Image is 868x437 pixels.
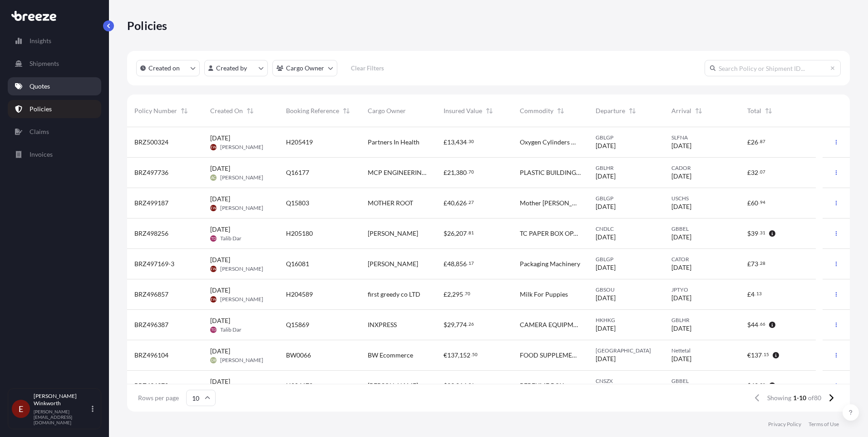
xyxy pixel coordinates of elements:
span: 014 [456,382,467,389]
span: $ [444,230,447,237]
span: CNDLC [596,225,657,233]
span: £ [747,291,751,298]
span: TC PAPER BOX OPATION [520,229,581,238]
span: 54 [469,383,474,387]
span: 50 [472,353,478,356]
span: 66 [760,323,765,326]
span: JPTYO [671,286,733,293]
span: [PERSON_NAME] [220,174,263,181]
span: [DATE] [210,347,230,356]
span: 28 [760,262,765,265]
span: first greedy co LTD [368,290,420,299]
span: 52 [760,383,765,387]
span: [DATE] [671,233,691,242]
span: Packaging Machinery [520,259,580,268]
span: [DATE] [210,164,230,173]
span: , [454,382,456,389]
span: Arrival [671,106,691,115]
span: Departure [596,106,625,115]
span: . [759,262,759,265]
span: 73 [751,261,758,267]
span: [PERSON_NAME] [368,229,418,238]
span: 07 [760,170,765,174]
span: [DATE] [596,263,616,272]
span: 94 [760,201,765,204]
span: , [454,200,456,206]
span: Partners In Health [368,138,419,147]
span: £ [444,291,447,298]
span: FOOD SUPPLEMENTS [520,351,581,360]
span: 44 [751,322,758,328]
span: CAMERA EQUIPMENT [520,320,581,329]
span: 29 [447,382,454,389]
span: , [454,261,456,267]
span: . [467,383,468,387]
a: Shipments [8,55,101,73]
span: . [467,262,468,265]
span: EW [211,143,217,152]
span: [PERSON_NAME] [220,204,263,212]
span: Q15869 [286,320,309,329]
span: 70 [469,170,474,174]
a: Policies [8,100,101,118]
span: [DATE] [671,293,691,303]
span: E [19,404,23,413]
span: . [759,323,759,326]
button: Sort [555,105,566,116]
button: Sort [341,105,352,116]
span: 70 [465,292,470,295]
p: Quotes [30,82,50,91]
span: [PERSON_NAME] [220,265,263,273]
span: . [464,292,464,295]
span: CNSZX [596,377,657,385]
span: . [467,323,468,326]
span: € [747,352,751,358]
span: . [755,292,756,295]
span: Total [747,106,761,115]
span: H205180 [286,229,313,238]
span: [DATE] [210,377,230,386]
span: BRZ496104 [134,351,168,360]
span: Rows per page [138,393,179,402]
span: [DATE] [596,324,616,333]
span: TD [211,234,216,243]
span: 152 [459,352,470,358]
span: [DATE] [671,202,691,211]
span: DR [211,356,216,365]
span: PERFUME BOX [520,381,564,390]
span: [PERSON_NAME] [368,381,418,390]
span: Created On [210,106,243,115]
span: 13 [447,139,454,145]
span: . [759,140,759,143]
span: BRZ496387 [134,320,168,329]
p: Claims [30,127,49,136]
span: . [762,353,763,356]
span: TD [211,325,216,334]
span: . [467,201,468,204]
span: . [759,231,759,234]
span: [DATE] [210,134,230,143]
p: [PERSON_NAME][EMAIL_ADDRESS][DOMAIN_NAME] [34,409,90,425]
span: H204589 [286,290,313,299]
span: 626 [456,200,467,206]
span: £ [747,261,751,267]
a: Quotes [8,77,101,95]
span: 26 [447,230,454,237]
span: 137 [447,352,458,358]
a: Insights [8,32,101,50]
span: [DATE] [210,286,230,295]
span: 774 [456,322,467,328]
span: H205419 [286,138,313,147]
span: . [467,231,468,234]
span: PLASTIC BUILDING FITTINGS [520,168,581,177]
span: 30 [469,140,474,143]
p: Privacy Policy [768,421,801,428]
span: GBLGP [596,134,657,141]
span: , [454,230,456,237]
span: BRZ496370 [134,381,168,390]
button: Sort [693,105,704,116]
span: 13 [756,292,762,295]
span: Mother [PERSON_NAME] Non Alcoholic Aperitif 500 Ml [520,199,581,208]
p: Created by [216,64,247,73]
span: Q15803 [286,199,309,208]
